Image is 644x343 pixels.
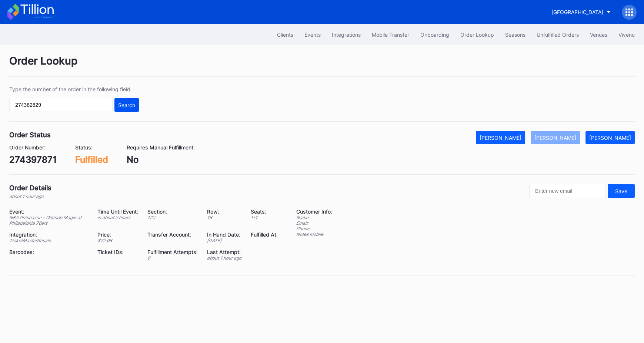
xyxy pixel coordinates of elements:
input: GT59662 [9,98,113,112]
div: Unfulfilled Orders [537,32,579,38]
div: Status: [75,144,108,151]
button: Venues [584,28,613,42]
div: Fulfilled At: [251,231,278,238]
div: $ 22.08 [97,238,138,243]
div: Time Until Event: [97,208,138,215]
div: Clients [277,32,293,38]
div: Email: [296,220,332,226]
div: [GEOGRAPHIC_DATA] [551,9,603,15]
div: Order Lookup [9,55,635,77]
div: Seasons [505,32,525,38]
div: Type the number of the order in the following field [9,86,139,92]
div: Venues [590,32,607,38]
button: Unfulfilled Orders [531,28,584,42]
div: Ticket IDs: [97,249,138,255]
button: [PERSON_NAME] [585,131,635,144]
button: [GEOGRAPHIC_DATA] [546,5,616,19]
div: Row: [207,208,241,215]
div: Section: [147,208,198,215]
button: Integrations [326,28,366,42]
button: [PERSON_NAME] [476,131,525,144]
div: Price: [97,231,138,238]
div: 1 - 1 [251,215,278,220]
div: Fulfilled [75,154,108,165]
div: [PERSON_NAME] [480,135,521,141]
div: 120 [147,215,198,220]
div: Order Number: [9,144,57,151]
div: Integration: [9,231,88,238]
div: Onboarding [420,32,449,38]
div: 274397871 [9,154,57,165]
div: 18 [207,215,241,220]
div: Barcodes: [9,249,88,255]
div: [PERSON_NAME] [589,135,631,141]
div: Integrations [332,32,361,38]
div: Phone: [296,226,332,231]
button: Order Lookup [455,28,500,42]
div: about 1 hour ago [207,255,241,261]
div: In Hand Date: [207,231,241,238]
div: Order Details [9,184,51,192]
div: Fulfillment Attempts: [147,249,198,255]
button: Seasons [500,28,531,42]
input: Enter new email [529,184,606,198]
div: Mobile Transfer [372,32,409,38]
div: Seats: [251,208,278,215]
div: Search [118,102,135,108]
div: Name: [296,215,332,220]
div: Notes: mobile [296,231,332,237]
div: [PERSON_NAME] [534,135,576,141]
div: [DATE] [207,238,241,243]
div: NBA Preseason - Orlando Magic at Philadelphia 76ers [9,215,88,226]
div: Requires Manual Fulfillment: [127,144,195,151]
div: Save [615,188,627,194]
div: Order Status [9,131,51,139]
button: Events [299,28,326,42]
div: No [127,154,195,165]
div: TicketMasterResale [9,238,88,243]
div: about 1 hour ago [9,194,51,199]
button: Onboarding [415,28,455,42]
button: Vivenu [613,28,640,42]
button: Mobile Transfer [366,28,415,42]
button: [PERSON_NAME] [531,131,580,144]
div: Event: [9,208,88,215]
div: in about 2 hours [97,215,138,220]
div: Events [304,32,321,38]
div: Last Attempt: [207,249,241,255]
div: 0 [147,255,198,261]
div: Customer Info: [296,208,332,215]
div: Vivenu [618,32,635,38]
div: Order Lookup [460,32,494,38]
button: Save [608,184,635,198]
div: Transfer Account: [147,231,198,238]
button: Clients [271,28,299,42]
button: Search [114,98,139,112]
